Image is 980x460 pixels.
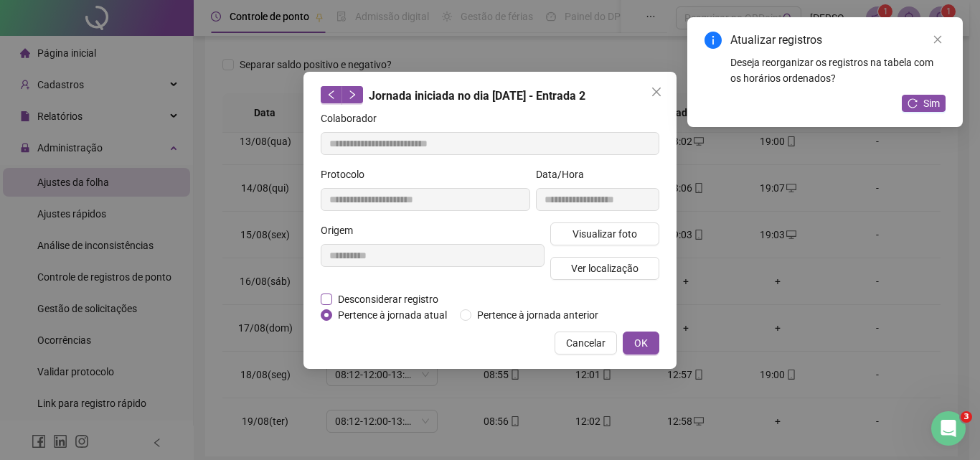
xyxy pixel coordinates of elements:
[645,80,668,103] button: Close
[550,257,659,280] button: Ver localização
[571,260,639,276] span: Ver localização
[550,222,659,245] button: Visualizar foto
[332,291,444,307] span: Desconsiderar registro
[321,86,342,103] button: left
[555,332,617,355] button: Cancelar
[321,166,374,182] label: Protocolo
[321,86,659,105] div: Jornada iniciada no dia [DATE] - Entrada 2
[326,90,336,100] span: left
[566,335,606,351] span: Cancelar
[471,307,604,323] span: Pertence à jornada anterior
[347,90,357,100] span: right
[933,34,943,44] span: close
[623,332,659,355] button: OK
[341,86,363,103] button: right
[908,98,918,108] span: reload
[705,32,722,49] span: info-circle
[930,32,946,47] a: Close
[321,222,362,238] label: Origem
[730,32,946,49] div: Atualizar registros
[321,111,386,126] label: Colaborador
[961,411,972,423] span: 3
[634,335,648,351] span: OK
[651,86,662,98] span: close
[573,226,637,242] span: Visualizar foto
[536,166,593,182] label: Data/Hora
[902,95,946,112] button: Sim
[923,95,940,111] span: Sim
[332,307,453,323] span: Pertence à jornada atual
[931,411,966,446] iframe: Intercom live chat
[730,55,946,86] div: Deseja reorganizar os registros na tabela com os horários ordenados?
